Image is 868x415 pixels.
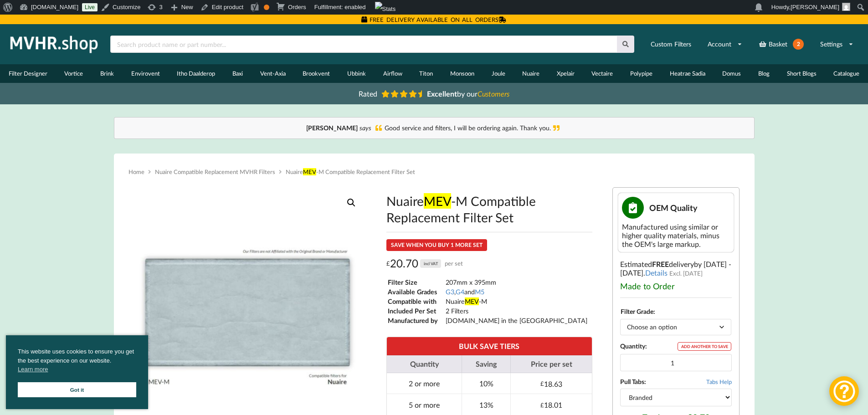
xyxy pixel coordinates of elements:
td: 2 Filters [445,307,588,315]
a: Brink [92,64,123,83]
b: Excellent [427,89,457,98]
span: £ [540,380,544,387]
a: Blog [750,64,778,83]
a: Nuaire [514,64,548,83]
a: Xpelair [548,64,583,83]
div: cookieconsent [6,335,148,409]
div: Made to Order [620,281,732,291]
a: Vectaire [583,64,622,83]
span: [PERSON_NAME] [791,4,839,10]
a: Ubbink [339,64,375,83]
a: Titon [411,64,442,83]
a: G3 [446,288,454,296]
div: 20.70 [386,256,463,271]
a: Vortice [56,64,92,83]
td: 5 or more [387,394,462,415]
a: Brookvent [294,64,339,83]
div: OK [264,5,269,10]
span: Tabs Help [706,378,732,385]
div: 18.63 [540,379,562,388]
span: This website uses cookies to ensure you get the best experience on our website. [18,347,136,376]
span: OEM Quality [649,203,698,213]
a: Polypipe [621,64,661,83]
a: Heatrae Sadia [661,64,714,83]
th: Saving [462,355,510,373]
input: Search product name or part number... [110,36,617,53]
th: Quantity [387,355,462,373]
a: Short Blogs [778,64,825,83]
label: Filter Grade [621,307,653,315]
a: Envirovent [123,64,169,83]
td: Included Per Set [387,307,444,315]
span: £ [386,256,390,271]
a: Baxi [224,64,252,83]
td: Manufactured by [387,316,444,325]
a: Custom Filters [645,36,697,52]
span: 2 [793,39,804,50]
span: Rated [359,89,377,98]
td: 207mm x 395mm [445,278,588,287]
a: M5 [475,288,484,296]
td: Nuaire -M [445,297,588,306]
a: Rated Excellentby ourCustomers [352,86,516,101]
td: 2 or more [387,373,462,394]
b: [PERSON_NAME] [306,124,358,132]
a: Catalogue [825,64,868,83]
a: Airflow [375,64,411,83]
a: Vent-Axia [252,64,294,83]
span: Fulfillment: enabled [314,4,366,10]
a: Got it cookie [18,382,136,397]
a: Monsoon [442,64,483,83]
div: SAVE WHEN YOU BUY 1 MORE SET [386,239,487,251]
mark: MEV [303,168,316,175]
a: Details [645,268,668,277]
td: Available Grades [387,287,444,296]
input: Product quantity [620,354,732,371]
div: Good service and filters, I will be ordering again. Thank you. [123,123,745,133]
a: Basket2 [753,34,810,55]
a: Account [702,36,748,52]
td: , and [445,287,588,296]
td: Filter Size [387,278,444,287]
td: Compatible with [387,297,444,306]
span: Nuaire -M Compatible Replacement Filter Set [286,168,415,175]
i: Customers [478,89,509,98]
a: View full-screen image gallery [343,195,360,211]
a: Nuaire Compatible Replacement MVHR Filters [155,168,275,175]
a: Settings [814,36,859,52]
div: ADD ANOTHER TO SAVE [678,342,731,351]
td: 13% [462,394,510,415]
span: per set [445,256,463,271]
a: Home [128,168,144,175]
a: Itho Daalderop [169,64,224,83]
div: Manufactured using similar or higher quality materials, minus the OEM's large markup. [622,222,730,248]
img: Views over 48 hours. Click for more Jetpack Stats. [375,2,396,16]
span: £ [540,401,544,409]
div: 18.01 [540,400,562,409]
a: Joule [483,64,514,83]
h1: Nuaire -M Compatible Replacement Filter Set [386,193,592,225]
mark: MEV [424,193,451,209]
a: cookies - Learn more [18,365,48,374]
td: 10% [462,373,510,394]
i: says [360,124,371,132]
span: by our [427,89,509,98]
a: Live [82,3,98,11]
span: by [DATE] - [DATE] [620,260,731,277]
b: Pull Tabs: [620,378,646,385]
mark: MEV [465,297,479,305]
th: Price per set [510,355,592,373]
td: [DOMAIN_NAME] in the [GEOGRAPHIC_DATA] [445,316,588,325]
a: G4 [456,288,464,296]
b: FREE [652,260,669,268]
a: Domus [714,64,750,83]
th: BULK SAVE TIERS [387,337,592,355]
img: mvhr.shop.png [6,33,102,56]
span: Excl. [DATE] [669,270,703,277]
div: incl VAT [420,259,441,268]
